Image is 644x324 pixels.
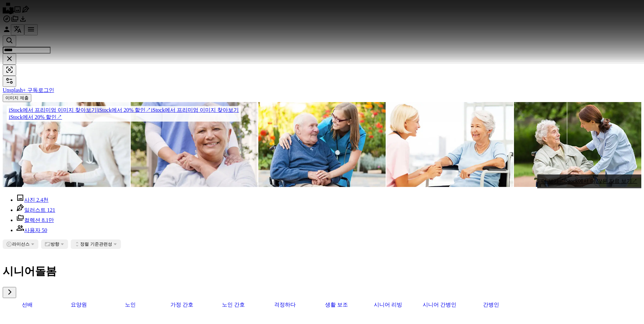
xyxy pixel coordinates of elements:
a: 일러스트 [22,9,30,14]
button: 정렬 기준관련성 [71,239,121,249]
img: 간호사 쥠 사용불가능 선임 환자의 손 [386,102,514,187]
a: 사용자 50 [16,227,47,233]
span: 정렬 기준 [80,241,99,247]
a: 요양원 [54,298,103,312]
a: iStock에서 프리미엄 이미지 찾아보기|iStock에서 20% 할인↗iStock에서 프리미엄 이미지 찾아보기iStock에서 20% 할인↗ [3,102,245,126]
a: 시니어 간병인 [415,298,464,312]
img: 그녀의 간호사와 야외에서 시간을 보내는 동안 그녀의 휠체어에 앉아 노인 여성의 샷 [131,102,258,187]
a: Unsplash+ 구독 [3,87,38,93]
button: 이미지 제출 [3,94,31,102]
img: 참여해 주셔서 감사합니다. 전교 me [3,102,130,187]
a: 시니어 리빙 [363,298,412,312]
button: Unsplash 검색 [3,35,16,46]
a: 노인 간호 [209,298,258,312]
a: 걱정하다 [260,298,309,312]
span: 더 보기 ↗ [541,178,564,184]
span: 8.1만 [42,217,54,223]
span: 방향 [51,241,59,247]
a: 더 보기↗iStock에서 더 많은 자료 보기↗ [537,174,641,188]
a: 컬렉션 [11,18,19,24]
button: 삭제 [3,54,16,65]
a: 로그인 [38,87,54,93]
span: iStock에서 20% 할인 ↗ [9,107,151,113]
span: 라이선스 [12,241,30,247]
a: 일러스트 121 [16,207,55,213]
a: 탐색 [3,18,11,24]
span: 121 [47,207,55,213]
span: iStock에서 더 많은 자료 보기 ↗ [564,178,637,184]
button: 시각적 검색 [3,65,16,76]
span: 2.4천 [36,197,49,203]
button: 메뉴 [24,24,38,35]
span: iStock에서 프리미엄 이미지 찾아보기 | [9,107,98,113]
h1: 시니어돌봄 [3,264,641,279]
img: 선임 앉아 있는 여성 휠체어, 가정간병인 [514,102,641,187]
a: 간병인 [466,298,515,312]
button: 언어 [11,24,24,35]
a: 노인 [106,298,155,312]
form: 사이트 전체에서 이미지 찾기 [3,35,641,76]
a: 홈 — Unsplash [3,9,13,14]
a: 사진 [13,9,22,14]
a: 로그인 / 가입 [3,29,11,34]
button: 방향 [41,239,68,249]
button: 필터 [3,76,16,87]
a: 선배 [3,298,52,312]
span: 관련성 [80,241,112,247]
a: 가정 간호 [157,298,206,312]
span: 50 [42,227,47,233]
a: 컬렉션 8.1만 [16,217,54,223]
button: 목록을 오른쪽으로 스크롤 [3,287,16,298]
a: 사진 2.4천 [16,197,49,203]
button: 라이선스 [3,239,38,249]
a: 다운로드 내역 [19,18,27,24]
a: 생활 보조 [312,298,361,312]
img: 젊은 여자 노인), 휠체어 [258,102,386,187]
